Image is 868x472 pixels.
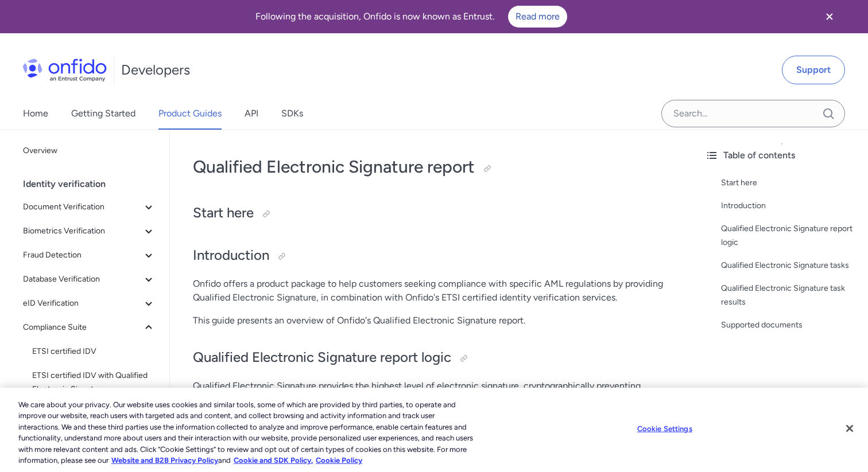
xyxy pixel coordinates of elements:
[281,97,303,130] a: SDKs
[193,379,673,407] p: Qualified Electronic Signature provides the highest level of electronic signature, cryptographica...
[193,246,673,266] h2: Introduction
[721,318,859,332] a: Supported documents
[721,176,859,190] a: Start here
[18,399,478,466] div: We care about your privacy. Our website uses cookies and similar tools, some of which are provide...
[823,10,836,24] svg: Close banner
[18,316,160,339] button: Compliance Suite
[111,456,218,465] a: More information about our cookie policy., opens in a new tab
[18,292,160,315] button: eID Verification
[23,97,48,130] a: Home
[316,456,362,465] a: Cookie Policy
[193,155,673,178] h1: Qualified Electronic Signature report
[629,418,700,440] button: Cookie Settings
[721,282,859,309] a: Qualified Electronic Signature task results
[234,456,313,465] a: Cookie and SDK Policy.
[158,97,222,130] a: Product Guides
[193,348,673,368] h2: Qualified Electronic Signature report logic
[508,6,567,28] a: Read more
[18,268,160,291] button: Database Verification
[23,272,142,286] span: Database Verification
[245,97,258,130] a: API
[23,58,107,81] img: Onfido Logo
[18,220,160,243] button: Biometrics Verification
[14,6,808,28] div: Following the acquisition, Onfido is now known as Entrust.
[23,224,142,238] span: Biometrics Verification
[661,100,845,127] input: Onfido search input field
[71,97,135,130] a: Getting Started
[808,2,851,31] button: Close banner
[23,144,156,158] span: Overview
[18,196,160,219] button: Document Verification
[32,369,156,396] span: ETSI certified IDV with Qualified Electronic Signature
[193,204,673,223] h2: Start here
[28,340,160,363] a: ETSI certified IDV
[23,200,142,214] span: Document Verification
[23,321,142,334] span: Compliance Suite
[782,56,845,84] a: Support
[23,297,142,310] span: eID Verification
[721,199,859,213] a: Introduction
[23,173,165,196] div: Identity verification
[705,149,859,162] div: Table of contents
[193,314,673,327] p: This guide presents an overview of Onfido's Qualified Electronic Signature report.
[121,61,190,79] h1: Developers
[18,139,160,162] a: Overview
[721,222,859,249] a: Qualified Electronic Signature report logic
[193,277,673,305] p: Onfido offers a product package to help customers seeking compliance with specific AML regulation...
[32,345,156,358] span: ETSI certified IDV
[23,248,142,262] span: Fraud Detection
[28,364,160,401] a: ETSI certified IDV with Qualified Electronic Signature
[18,244,160,267] button: Fraud Detection
[721,259,859,272] a: Qualified Electronic Signature tasks
[837,416,862,441] button: Close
